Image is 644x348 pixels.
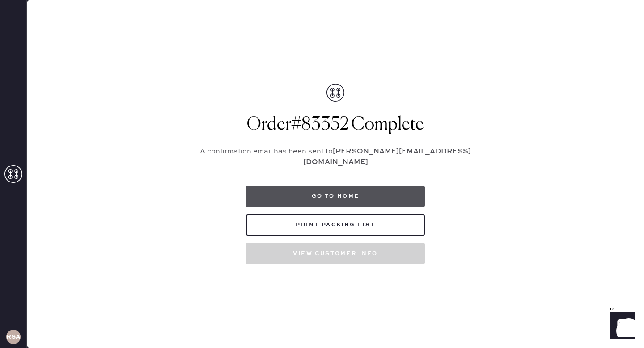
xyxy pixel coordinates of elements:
[6,334,21,340] h3: RSA
[190,146,481,168] p: A confirmation email has been sent to
[190,114,481,136] h1: Order # 83352 Complete
[602,308,640,346] iframe: Front Chat
[303,147,471,166] strong: [PERSON_NAME][EMAIL_ADDRESS][DOMAIN_NAME]
[246,214,425,236] button: Print Packing List
[246,186,425,207] button: Go to home
[246,243,425,264] button: View customer info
